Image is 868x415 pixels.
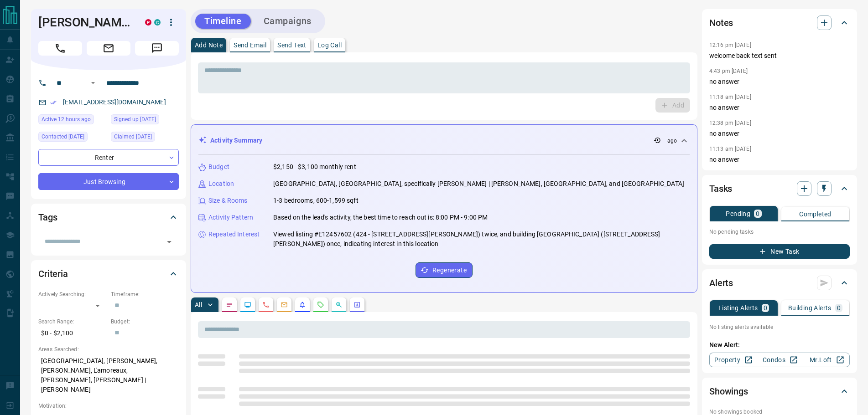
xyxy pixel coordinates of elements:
div: Tasks [709,178,850,200]
p: 1-3 bedrooms, 600-1,599 sqft [273,196,359,205]
h2: Criteria [38,266,68,281]
p: Budget: [111,318,179,326]
svg: Opportunities [335,301,343,308]
p: [GEOGRAPHIC_DATA], [PERSON_NAME], [PERSON_NAME], L'amoreaux, [PERSON_NAME], [PERSON_NAME] | [PERS... [38,354,179,397]
p: $2,150 - $3,100 monthly rent [273,162,356,172]
p: 0 [837,305,841,311]
p: no answer [709,103,850,113]
div: property.ca [145,19,151,26]
p: Log Call [317,42,342,48]
a: Property [709,353,756,367]
h2: Notes [709,15,733,30]
p: Based on the lead's activity, the best time to reach out is: 8:00 PM - 9:00 PM [273,213,488,222]
p: All [195,302,202,308]
p: Actively Searching: [38,290,106,298]
p: Size & Rooms [208,196,248,205]
div: Activity Summary-- ago [198,132,690,149]
p: Viewed listing #E12457602 (424 - [STREET_ADDRESS][PERSON_NAME]) twice, and building [GEOGRAPHIC_D... [273,230,690,249]
div: Notes [709,12,850,34]
p: no answer [709,77,850,87]
p: -- ago [663,137,677,145]
div: Alerts [709,272,850,294]
div: Tue Sep 20 2022 [38,132,106,144]
p: Activity Pattern [208,213,253,222]
p: no answer [709,155,850,164]
a: [EMAIL_ADDRESS][DOMAIN_NAME] [63,98,166,106]
button: Open [88,77,99,88]
p: Motivation: [38,402,179,410]
svg: Emails [281,301,288,308]
h2: Alerts [709,276,733,290]
p: Search Range: [38,318,106,326]
button: Regenerate [416,262,473,278]
button: New Task [709,244,850,259]
p: Activity Summary [210,136,262,145]
p: 0 [756,210,759,217]
p: New Alert: [709,340,850,350]
span: Active 12 hours ago [42,115,91,124]
div: condos.ca [154,19,161,26]
p: 12:16 pm [DATE] [709,42,751,48]
div: Showings [709,380,850,402]
div: Just Browsing [38,173,179,190]
p: 11:13 am [DATE] [709,146,751,152]
svg: Notes [226,301,233,308]
p: Timeframe: [111,290,179,298]
svg: Calls [262,301,270,308]
button: Timeline [195,14,251,29]
p: Areas Searched: [38,345,179,354]
p: Building Alerts [788,305,832,311]
button: Open [163,236,176,248]
h2: Showings [709,384,748,399]
p: Budget [208,162,229,172]
p: Send Text [277,42,307,48]
p: Pending [726,210,750,217]
p: Location [208,179,234,189]
button: Campaigns [255,14,321,29]
p: 12:38 pm [DATE] [709,120,751,126]
div: Criteria [38,263,179,285]
svg: Email Verified [50,99,57,106]
p: [GEOGRAPHIC_DATA], [GEOGRAPHIC_DATA], specifically [PERSON_NAME] | [PERSON_NAME], [GEOGRAPHIC_DAT... [273,179,684,189]
span: Call [38,41,82,56]
div: Mon Oct 13 2025 [38,114,106,127]
a: Mr.Loft [803,353,850,367]
p: welcome back text sent [709,51,850,61]
span: Message [135,41,179,56]
div: Fri Sep 16 2022 [111,114,179,127]
span: Signed up [DATE] [114,115,156,124]
p: Send Email [234,42,266,48]
svg: Requests [317,301,324,308]
p: no answer [709,129,850,138]
svg: Listing Alerts [299,301,306,308]
div: Fri Sep 16 2022 [111,132,179,144]
p: 0 [764,305,767,311]
p: 11:18 am [DATE] [709,94,751,100]
p: 4:43 pm [DATE] [709,68,748,74]
p: Add Note [195,42,223,48]
h1: [PERSON_NAME] [38,15,131,30]
h2: Tags [38,210,57,225]
p: No listing alerts available [709,323,850,331]
span: Email [87,41,130,56]
p: $0 - $2,100 [38,326,106,341]
svg: Lead Browsing Activity [244,301,251,308]
a: Condos [756,353,803,367]
svg: Agent Actions [353,301,361,308]
div: Tags [38,206,179,228]
span: Contacted [DATE] [42,132,84,141]
p: Repeated Interest [208,230,260,239]
span: Claimed [DATE] [114,132,152,141]
p: Listing Alerts [718,305,758,311]
h2: Tasks [709,181,732,196]
div: Renter [38,149,179,166]
p: Completed [799,211,832,217]
p: No pending tasks [709,225,850,239]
